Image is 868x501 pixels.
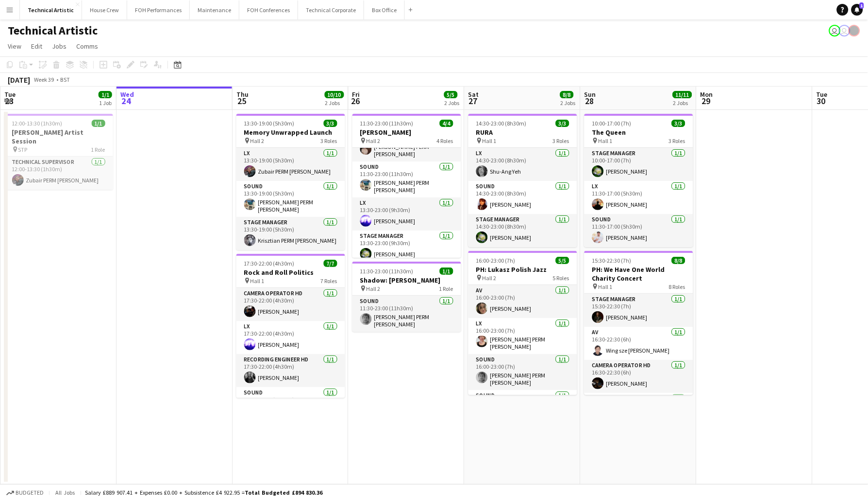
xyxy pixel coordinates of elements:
[236,114,345,250] app-job-card: 13:30-19:00 (5h30m)3/3Memory Unwrapped Launch Hall 23 RolesLX1/113:30-19:00 (5h30m)Zubair PERM [P...
[352,262,461,332] app-job-card: 11:30-23:00 (11h30m)1/1Shadow: [PERSON_NAME] Hall 21 RoleSound1/111:30-23:00 (11h30m)[PERSON_NAME...
[468,265,577,274] h3: PH: Lukasz Polish Jazz
[468,214,577,247] app-card-role: Stage Manager1/114:30-23:00 (8h30m)[PERSON_NAME]
[483,137,497,144] span: Hall 1
[476,120,527,127] span: 14:30-23:00 (8h30m)
[815,95,828,107] span: 30
[8,23,98,38] h1: Technical Artistic
[351,95,360,107] span: 26
[60,76,70,83] div: BST
[468,354,577,390] app-card-role: Sound1/116:00-23:00 (7h)[PERSON_NAME] PERM [PERSON_NAME]
[584,214,693,247] app-card-role: Sound1/111:30-17:00 (5h30m)[PERSON_NAME]
[468,251,577,395] app-job-card: 16:00-23:00 (7h)5/5PH: Lukasz Polish Jazz Hall 25 RolesAV1/116:00-23:00 (7h)[PERSON_NAME]LX1/116:...
[91,146,105,153] span: 1 Role
[483,274,497,282] span: Hall 2
[561,99,576,107] div: 2 Jobs
[440,120,453,127] span: 4/4
[236,288,345,321] app-card-role: Camera Operator HD1/117:30-22:00 (4h30m)[PERSON_NAME]
[360,268,414,275] span: 11:30-23:00 (11h30m)
[584,265,693,283] h3: PH: We Have One World Charity Concert
[592,257,632,264] span: 15:30-22:30 (7h)
[190,0,239,19] button: Maintenance
[468,181,577,214] app-card-role: Sound1/114:30-23:00 (8h30m)[PERSON_NAME]
[321,277,337,285] span: 7 Roles
[32,76,56,83] span: Week 39
[236,148,345,181] app-card-role: LX1/113:30-19:00 (5h30m)Zubair PERM [PERSON_NAME]
[468,128,577,137] h3: RURA
[860,2,864,9] span: 1
[817,90,828,99] span: Tue
[244,120,295,127] span: 13:30-19:00 (5h30m)
[352,296,461,332] app-card-role: Sound1/111:30-23:00 (11h30m)[PERSON_NAME] PERM [PERSON_NAME]
[599,283,613,290] span: Hall 1
[27,40,46,53] a: Edit
[16,490,44,497] span: Budgeted
[53,489,77,497] span: All jobs
[324,260,337,267] span: 7/7
[839,25,851,36] app-user-avatar: Abby Hubbard
[92,120,105,127] span: 1/1
[669,137,685,144] span: 3 Roles
[599,137,613,144] span: Hall 1
[360,120,414,127] span: 11:30-23:00 (11h30m)
[236,128,345,137] h3: Memory Unwrapped Launch
[829,25,841,36] app-user-avatar: Sally PERM Pochciol
[584,90,596,99] span: Sun
[584,114,693,247] app-job-card: 10:00-17:00 (7h)3/3The Queen Hall 13 RolesStage Manager1/110:00-17:00 (7h)[PERSON_NAME]LX1/111:30...
[584,327,693,360] app-card-role: AV1/116:30-22:30 (6h)Wing sze [PERSON_NAME]
[236,387,345,423] app-card-role: Sound1/117:30-22:00 (4h30m)
[325,99,344,107] div: 2 Jobs
[4,157,113,190] app-card-role: Technical Supervisor1/112:00-13:30 (1h30m)Zubair PERM [PERSON_NAME]
[4,40,25,53] a: View
[584,181,693,214] app-card-role: LX1/111:30-17:00 (5h30m)[PERSON_NAME]
[12,120,63,127] span: 12:00-13:30 (1h30m)
[556,120,569,127] span: 3/3
[584,148,693,181] app-card-role: Stage Manager1/110:00-17:00 (7h)[PERSON_NAME]
[584,360,693,393] app-card-role: Camera Operator HD1/116:30-22:30 (6h)[PERSON_NAME]
[701,90,713,99] span: Mon
[4,114,113,190] div: 12:00-13:30 (1h30m)1/1[PERSON_NAME] Artist Session STP1 RoleTechnical Supervisor1/112:00-13:30 (1...
[439,285,453,292] span: 1 Role
[445,99,460,107] div: 2 Jobs
[584,393,693,426] app-card-role: LX1/1
[236,90,249,99] span: Thu
[476,257,516,264] span: 16:00-23:00 (7h)
[236,217,345,250] app-card-role: Stage Manager1/113:30-19:00 (5h30m)Krisztian PERM [PERSON_NAME]
[468,148,577,181] app-card-role: LX1/114:30-23:00 (8h30m)Shu-Ang Yeh
[99,91,112,98] span: 1/1
[239,0,298,19] button: FOH Conferences
[236,254,345,398] app-job-card: 17:30-22:00 (4h30m)7/7Rock and Roll Politics Hall 17 RolesCamera Operator HD1/117:30-22:00 (4h30m...
[592,120,632,127] span: 10:00-17:00 (7h)
[468,285,577,318] app-card-role: AV1/116:00-23:00 (7h)[PERSON_NAME]
[352,197,461,231] app-card-role: LX1/113:30-23:00 (9h30m)[PERSON_NAME]
[468,90,479,99] span: Sat
[76,42,98,51] span: Comms
[364,0,405,19] button: Box Office
[236,181,345,217] app-card-role: Sound1/113:30-19:00 (5h30m)[PERSON_NAME] PERM [PERSON_NAME]
[440,268,453,275] span: 1/1
[468,318,577,354] app-card-role: LX1/116:00-23:00 (7h)[PERSON_NAME] PERM [PERSON_NAME]
[52,42,67,51] span: Jobs
[250,277,265,285] span: Hall 1
[321,137,337,144] span: 3 Roles
[352,114,461,258] app-job-card: 11:30-23:00 (11h30m)4/4[PERSON_NAME] Hall 24 RolesTechnical Supervisor1/111:30-23:00 (11h30m)[PER...
[699,95,713,107] span: 29
[468,114,577,247] app-job-card: 14:30-23:00 (8h30m)3/3RURA Hall 13 RolesLX1/114:30-23:00 (8h30m)Shu-Ang YehSound1/114:30-23:00 (8...
[236,268,345,277] h3: Rock and Roll Politics
[236,354,345,387] app-card-role: Recording Engineer HD1/117:30-22:00 (4h30m)[PERSON_NAME]
[127,0,190,19] button: FOH Performances
[673,99,692,107] div: 2 Jobs
[18,146,28,153] span: STP
[444,91,458,98] span: 5/5
[584,251,693,395] app-job-card: 15:30-22:30 (7h)8/8PH: We Have One World Charity Concert Hall 18 RolesStage Manager1/115:30-22:30...
[584,294,693,327] app-card-role: Stage Manager1/115:30-22:30 (7h)[PERSON_NAME]
[120,90,134,99] span: Wed
[8,42,21,51] span: View
[5,488,45,499] button: Budgeted
[20,0,82,19] button: Technical Artistic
